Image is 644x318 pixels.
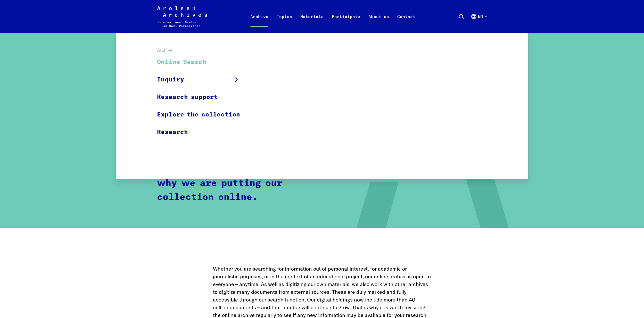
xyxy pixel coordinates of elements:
[157,54,247,141] ul: Archive
[157,106,247,123] a: Explore the collection
[328,12,364,33] a: Participate
[157,123,247,141] a: Research
[157,75,184,84] span: Inquiry
[296,12,328,33] a: Materials
[471,13,487,32] button: English, language selection
[246,6,419,27] nav: Primary
[246,12,273,33] a: Archive
[393,12,419,33] a: Contact
[157,88,247,106] a: Research support
[273,12,296,33] a: Topics
[157,54,247,71] a: Online Search
[157,71,247,88] a: Inquiry
[364,12,393,33] a: About us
